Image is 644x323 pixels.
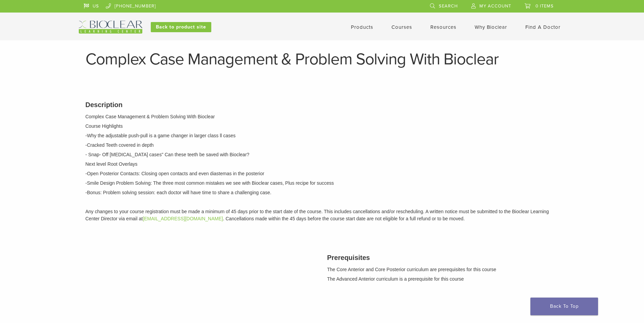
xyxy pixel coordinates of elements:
[86,189,559,196] p: -Bonus: Problem solving session: each doctor will have time to share a challenging case.
[430,24,456,30] a: Resources
[535,3,554,9] span: 0 items
[79,21,142,34] img: Bioclear
[143,216,223,221] a: [EMAIL_ADDRESS][DOMAIN_NAME]
[86,100,559,110] h3: Description
[327,276,559,283] p: The Advanced Anterior curriculum is a prerequisite for this course
[327,253,559,263] h3: Prerequisites
[86,170,559,177] p: -Open Posterior Contacts: Closing open contacts and even diastemas in the posterior
[475,24,507,30] a: Why Bioclear
[86,51,559,67] h1: Complex Case Management & Problem Solving With Bioclear
[351,24,373,30] a: Products
[439,3,458,9] span: Search
[86,180,559,187] p: -Smile Design Problem Solving: The three most common mistakes we see with Bioclear cases, Plus re...
[86,209,549,221] span: Any changes to your course registration must be made a minimum of 45 days prior to the start date...
[479,3,511,9] span: My Account
[86,142,559,149] p: -Cracked Teeth covered in depth
[86,123,559,130] p: Course Highlights
[391,24,412,30] a: Courses
[530,298,598,315] a: Back To Top
[525,24,560,30] a: Find A Doctor
[327,266,559,273] p: The Core Anterior and Core Posterior curriculum are prerequisites for this course
[86,161,559,168] p: Next level Root Overlays
[86,151,559,158] p: - Snap- Off [MEDICAL_DATA] cases" Can these teeth be saved with Bioclear?
[86,113,559,120] p: Complex Case Management & Problem Solving With Bioclear
[86,132,559,139] p: -Why the adjustable push-pull is a game changer in larger class ll cases
[151,22,211,32] a: Back to product site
